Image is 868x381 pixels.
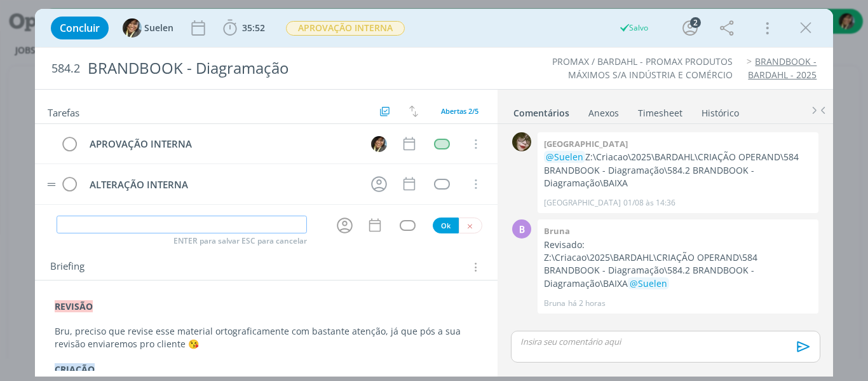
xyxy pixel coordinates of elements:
span: ENTER para salvar ESC para cancelar [173,236,307,246]
div: ALTERAÇÃO INTERNA [85,177,360,193]
button: Concluir [51,17,109,39]
span: APROVAÇÃO INTERNA [286,21,405,36]
span: 35:52 [242,22,265,34]
span: @Suelen [546,151,583,163]
button: S [369,134,388,153]
button: 2 [680,18,700,38]
div: dialog [35,9,834,377]
p: Z:\Criacao\2025\BARDAHL\CRIAÇÃO OPERAND\584 BRANDBOOK - Diagramação\584.2 BRANDBOOK - Diagramação... [544,251,812,290]
p: Z:\Criacao\2025\BARDAHL\CRIAÇÃO OPERAND\584 BRANDBOOK - Diagramação\584.2 BRANDBOOK - Diagramação... [544,151,812,190]
p: Revisado: [544,239,812,251]
span: @Suelen [630,277,667,289]
span: Abertas 2/5 [441,106,478,116]
b: Bruna [544,225,570,237]
b: [GEOGRAPHIC_DATA] [544,138,628,149]
div: B [512,219,531,239]
span: Briefing [50,259,85,275]
button: 35:52 [220,18,268,38]
strong: CRIAÇÃO [55,363,95,375]
p: Bru, preciso que revise esse material ortograficamente com bastante atenção, já que pós a sua rev... [55,325,478,350]
a: PROMAX / BARDAHL - PROMAX PRODUTOS MÁXIMOS S/A INDÚSTRIA E COMÉRCIO [552,55,733,80]
a: Comentários [513,101,570,120]
div: APROVAÇÃO INTERNA [85,136,360,152]
span: Concluir [60,23,100,33]
span: 584.2 [51,62,80,76]
div: Salvo [619,22,649,34]
img: S [123,18,142,38]
img: drag-icon.svg [47,183,56,186]
button: APROVAÇÃO INTERNA [285,20,405,36]
img: K [512,132,531,151]
img: arrow-down-up.svg [409,106,418,117]
span: Suelen [144,24,173,32]
p: Bruna [544,298,566,309]
span: há 2 horas [568,298,606,309]
div: 2 [690,17,701,28]
span: 01/08 às 14:36 [623,197,675,209]
button: Ok [433,218,459,233]
a: Histórico [701,101,740,120]
div: BRANDBOOK - Diagramação [83,53,492,84]
img: S [371,136,387,152]
a: BRANDBOOK - BARDAHL - 2025 [748,55,817,80]
button: SSuelen [123,18,173,38]
p: [GEOGRAPHIC_DATA] [544,197,621,209]
span: Tarefas [48,104,79,119]
a: Timesheet [637,101,683,120]
div: Anexos [588,107,619,120]
strong: REVISÃO [55,300,93,312]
